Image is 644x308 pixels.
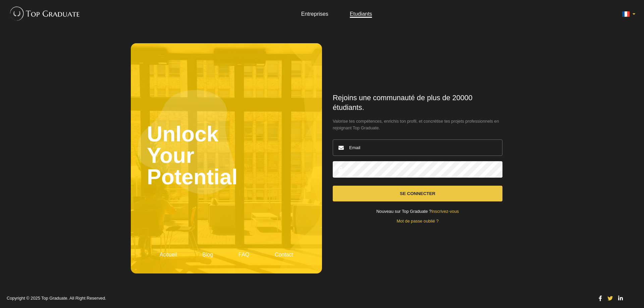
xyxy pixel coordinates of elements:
a: Etudiants [350,11,372,17]
a: Contact [275,252,293,257]
a: Entreprises [301,11,328,17]
a: Blog [202,252,213,257]
a: FAQ [238,252,249,257]
a: Inscrivez-vous [431,209,459,214]
button: Se connecter [333,186,502,201]
p: Copyright © 2025 Top Graduate. All Right Reserved. [7,296,591,301]
a: Mot de passe oublié ? [396,219,438,224]
a: Accueil [160,252,177,257]
h2: Unlock Your Potential [147,59,306,252]
img: Top Graduate [7,3,80,23]
h1: Rejoins une communauté de plus de 20000 étudiants. [333,93,502,113]
div: Nouveau sur Top Graduate ? [333,209,502,214]
input: Email [333,139,502,156]
span: Valorise tes compétences, enrichis ton profil, et concrétise tes projets professionnels en rejoig... [333,118,502,131]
